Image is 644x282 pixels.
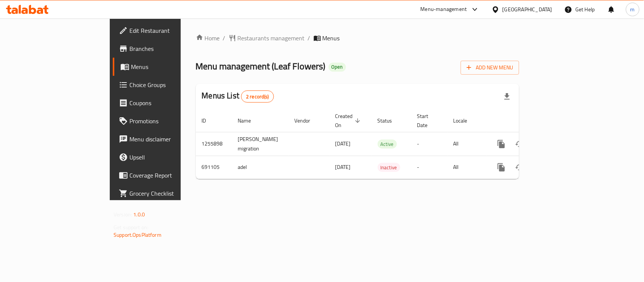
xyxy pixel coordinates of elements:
[129,98,211,107] span: Coupons
[113,166,217,184] a: Coverage Report
[421,5,467,14] div: Menu-management
[129,116,211,126] span: Promotions
[113,130,217,148] a: Menu disclaimer
[129,44,211,53] span: Branches
[461,61,519,75] button: Add New Menu
[114,230,161,240] a: Support.OpsPlatform
[630,5,635,14] span: m
[447,156,486,179] td: All
[378,116,402,125] span: Status
[202,90,274,103] h2: Menus List
[129,135,211,144] span: Menu disclaimer
[114,222,148,232] span: Get support on:
[453,116,477,125] span: Locale
[510,135,529,153] button: Change Status
[129,171,211,180] span: Coverage Report
[114,210,132,219] span: Version:
[378,163,400,172] div: Inactive
[238,34,305,43] span: Restaurants management
[229,34,305,43] a: Restaurants management
[133,210,145,219] span: 1.0.0
[113,21,217,40] a: Edit Restaurant
[295,116,320,125] span: Vendor
[335,162,351,172] span: [DATE]
[447,132,486,156] td: All
[308,34,310,43] li: /
[129,153,211,162] span: Upsell
[486,109,571,132] th: Actions
[196,109,571,179] table: enhanced table
[498,87,516,106] div: Export file
[113,58,217,76] a: Menus
[411,132,447,156] td: -
[113,76,217,94] a: Choice Groups
[238,116,261,125] span: Name
[196,34,519,43] nav: breadcrumb
[232,156,289,179] td: adel
[241,90,274,103] div: Total records count
[129,189,211,198] span: Grocery Checklist
[232,132,289,156] td: [PERSON_NAME] migration
[129,26,211,35] span: Edit Restaurant
[202,116,216,125] span: ID
[131,62,211,71] span: Menus
[329,63,346,72] div: Open
[417,112,438,130] span: Start Date
[113,94,217,112] a: Coupons
[492,158,510,176] button: more
[378,163,400,172] span: Inactive
[113,148,217,166] a: Upsell
[378,140,397,149] span: Active
[335,112,363,130] span: Created On
[223,34,226,43] li: /
[503,5,552,14] div: [GEOGRAPHIC_DATA]
[411,156,447,179] td: -
[335,139,351,149] span: [DATE]
[467,63,513,72] span: Add New Menu
[113,184,217,202] a: Grocery Checklist
[113,112,217,130] a: Promotions
[241,93,274,100] span: 2 record(s)
[329,64,346,70] span: Open
[492,135,510,153] button: more
[323,34,340,43] span: Menus
[113,40,217,58] a: Branches
[129,80,211,89] span: Choice Groups
[196,58,326,75] span: Menu management ( Leaf Flowers )
[510,158,529,176] button: Change Status
[378,139,397,149] div: Active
